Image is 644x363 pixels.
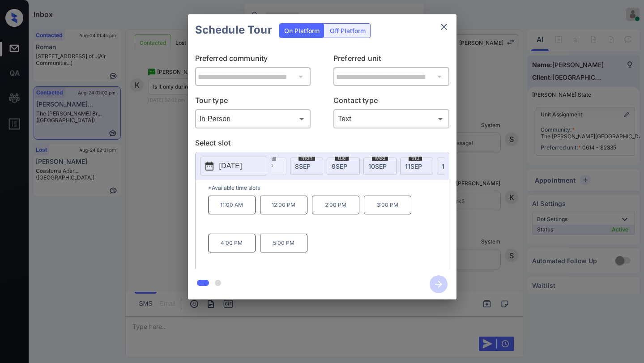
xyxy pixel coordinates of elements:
div: date-select [327,158,360,175]
div: Off Platform [325,24,370,38]
p: Tour type [195,95,311,109]
p: [DATE] [219,161,242,171]
p: 3:00 PM [364,196,411,214]
button: btn-next [424,273,453,296]
p: Preferred unit [333,53,449,67]
span: thu [409,155,422,161]
span: 8 SEP [295,162,311,170]
p: Preferred community [195,53,311,67]
p: *Available time slots [208,180,449,196]
p: 11:00 AM [208,196,256,214]
div: In Person [197,111,309,126]
h2: Schedule Tour [188,14,279,46]
div: date-select [290,158,323,175]
p: 4:00 PM [208,234,256,252]
span: mon [299,155,315,161]
button: [DATE] [200,157,267,175]
div: date-select [400,158,433,175]
div: date-select [363,158,397,175]
button: close [435,18,453,36]
p: Select slot [195,137,449,152]
div: Text [336,111,447,126]
span: 11 SEP [405,162,422,170]
span: 12 SEP [442,162,460,170]
div: date-select [437,158,470,175]
span: 9 SEP [332,162,347,170]
p: 2:00 PM [312,196,359,214]
p: Contact type [333,95,449,109]
p: 5:00 PM [260,234,307,252]
p: 12:00 PM [260,196,307,214]
span: 10 SEP [368,162,387,170]
span: wed [372,155,388,161]
div: On Platform [280,24,324,38]
span: tue [335,155,349,161]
